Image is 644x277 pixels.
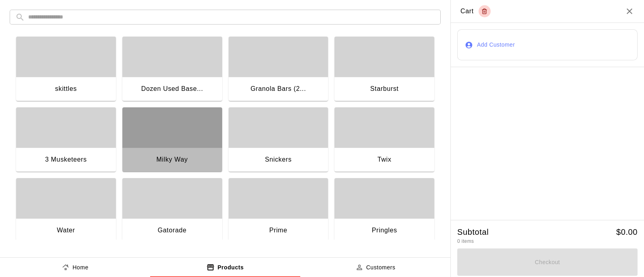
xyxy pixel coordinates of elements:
p: Customers [366,263,396,272]
button: skittles [16,37,116,103]
button: Milky Way [122,107,222,173]
button: Dozen Used Base... [122,37,222,103]
button: Pringles [334,178,434,244]
button: Gatorade [122,178,222,244]
button: 3 Musketeers [16,107,116,173]
button: Twix [334,107,434,173]
div: Granola Bars (2... [250,84,306,94]
button: Snickers [229,107,328,173]
p: Products [217,263,244,272]
button: Granola Bars (2... [229,37,328,103]
button: Empty cart [479,5,491,17]
span: 0 items [457,238,474,244]
div: Starburst [370,84,399,94]
button: Prime [229,178,328,244]
div: 3 Musketeers [45,154,87,165]
div: Dozen Used Base... [141,84,203,94]
button: Starburst [334,37,434,103]
button: Close [625,6,634,16]
div: Milky Way [157,154,188,165]
h5: Subtotal [457,227,489,238]
div: Snickers [265,154,291,165]
p: Home [72,263,89,272]
h5: $ 0.00 [616,227,638,238]
div: Pringles [372,225,397,236]
div: Prime [269,225,287,236]
button: Add Customer [457,29,638,61]
div: Twix [378,154,392,165]
div: Water [57,225,75,236]
div: Cart [460,5,491,17]
div: Gatorade [158,225,187,236]
button: Water [16,178,116,244]
div: skittles [55,84,77,94]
